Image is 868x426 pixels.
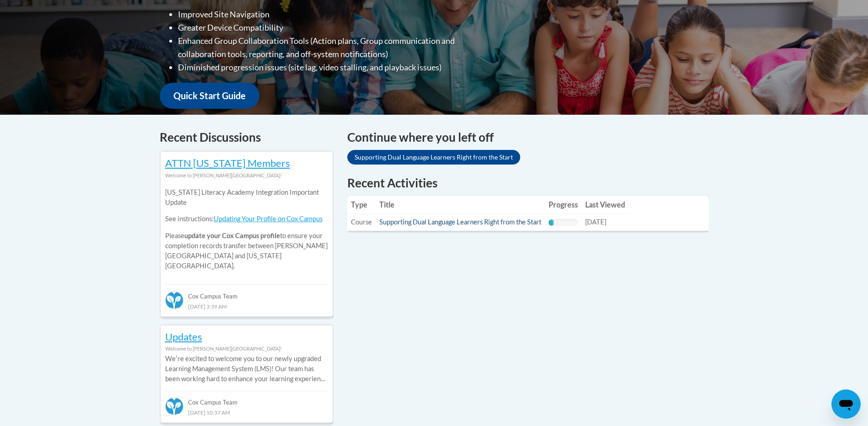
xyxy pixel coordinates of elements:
[165,344,328,354] div: Welcome to [PERSON_NAME][GEOGRAPHIC_DATA]!
[165,214,328,224] p: See instructions:
[165,397,183,415] img: Cox Campus Team
[351,218,372,226] span: Course
[549,219,554,226] div: Progress, %
[831,389,861,419] iframe: Button to launch messaging window
[165,284,328,301] div: Cox Campus Team
[545,196,582,214] th: Progress
[165,291,183,309] img: Cox Campus Team
[160,128,334,146] h4: Recent Discussions
[347,175,709,191] h1: Recent Activities
[165,330,202,343] a: Updates
[165,157,290,169] a: ATTN [US_STATE] Members
[178,21,491,34] li: Greater Device Compatibility
[214,215,323,223] a: Updating Your Profile on Cox Campus
[184,232,280,240] b: update your Cox Campus profile
[165,391,328,407] div: Cox Campus Team
[379,218,541,226] a: Supporting Dual Language Learners Right from the Start
[165,301,328,311] div: [DATE] 3:39 AM
[165,181,328,278] div: Please to ensure your completion records transfer between [PERSON_NAME][GEOGRAPHIC_DATA] and [US_...
[160,83,259,109] a: Quick Start Guide
[165,354,328,384] p: Weʹre excited to welcome you to our newly upgraded Learning Management System (LMS)! Our team has...
[165,187,328,208] p: [US_STATE] Literacy Academy Integration Important Update
[165,170,328,181] div: Welcome to [PERSON_NAME][GEOGRAPHIC_DATA]!
[178,8,491,21] li: Improved Site Navigation
[347,150,520,165] a: Supporting Dual Language Learners Right from the Start
[582,196,629,214] th: Last Viewed
[178,34,491,61] li: Enhanced Group Collaboration Tools (Action plans, Group communication and collaboration tools, re...
[347,128,709,146] h4: Continue where you left off
[178,61,491,74] li: Diminished progression issues (site lag, video stalling, and playback issues)
[585,218,606,226] span: [DATE]
[376,196,545,214] th: Title
[347,196,376,214] th: Type
[165,407,328,417] div: [DATE] 10:37 AM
